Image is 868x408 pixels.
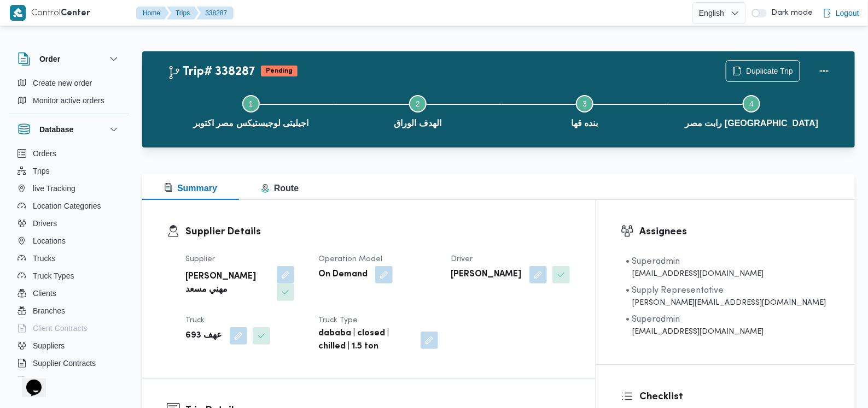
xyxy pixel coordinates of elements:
[261,66,298,76] span: Pending
[13,162,125,180] button: Trips
[394,117,441,130] span: الهدف الوراق
[13,74,125,92] button: Create new order
[33,199,101,212] span: Location Categories
[13,232,125,250] button: Locations
[18,52,120,66] button: Order
[11,364,46,397] iframe: chat widget
[451,268,522,281] b: [PERSON_NAME]
[626,268,764,280] div: [EMAIL_ADDRESS][DOMAIN_NAME]
[626,284,826,309] span: • Supply Representative mohamed.sabry@illa.com.eg
[13,302,125,320] button: Branches
[164,184,217,193] span: Summary
[249,99,253,108] span: 1
[33,234,66,247] span: Locations
[746,64,793,78] span: Duplicate Trip
[639,389,830,404] h3: Checklist
[318,327,413,353] b: dababa | closed | chilled | 1.5 ton
[626,297,826,309] div: [PERSON_NAME][EMAIL_ADDRESS][DOMAIN_NAME]
[626,284,826,297] div: • Supply Representative
[33,322,88,335] span: Client Contracts
[13,285,125,302] button: Clients
[13,250,125,267] button: Trucks
[13,215,125,232] button: Drivers
[39,123,73,136] h3: Database
[813,60,835,82] button: Actions
[61,9,90,17] b: Center
[167,82,334,139] button: اجيليتى لوجيستيكس مصر اكتوبر
[13,267,125,285] button: Truck Types
[185,270,269,297] b: [PERSON_NAME] مهني مسعد
[626,313,764,338] span: • Superadmin mostafa.elrouby@illa.com.eg
[13,92,125,109] button: Monitor active orders
[33,164,50,178] span: Trips
[193,117,308,130] span: اجيليتى لوجيستيكس مصر اكتوبر
[685,117,818,130] span: رابت مصر [GEOGRAPHIC_DATA]
[13,197,125,215] button: Location Categories
[185,256,215,263] span: Supplier
[33,269,74,282] span: Truck Types
[18,123,120,136] button: Database
[33,252,55,265] span: Trucks
[9,74,129,114] div: Order
[668,82,835,139] button: رابت مصر [GEOGRAPHIC_DATA]
[33,374,60,387] span: Devices
[185,317,205,324] span: Truck
[582,99,587,108] span: 3
[818,2,864,24] button: Logout
[9,145,129,381] div: Database
[10,5,26,21] img: X8yXhbKr1z7QwAAAABJRU5ErkJggg==
[626,326,764,338] div: [EMAIL_ADDRESS][DOMAIN_NAME]
[318,268,368,281] b: On Demand
[626,255,764,268] div: • Superadmin
[767,9,813,17] span: Dark mode
[334,82,501,139] button: الهدف الوراق
[266,68,293,74] b: Pending
[318,256,382,263] span: Operation Model
[571,117,598,130] span: بنده قها
[749,99,754,108] span: 4
[33,94,104,107] span: Monitor active orders
[167,65,255,79] h2: Trip# 338287
[261,184,299,193] span: Route
[39,52,60,66] h3: Order
[185,224,571,239] h3: Supplier Details
[13,337,125,354] button: Suppliers
[136,7,169,20] button: Home
[626,255,764,280] span: • Superadmin karim.ragab@illa.com.eg
[13,372,125,389] button: Devices
[502,82,668,139] button: بنده قها
[318,317,358,324] span: Truck Type
[33,339,65,352] span: Suppliers
[185,329,222,342] b: عهف 693
[167,7,199,20] button: Trips
[13,320,125,337] button: Client Contracts
[33,147,56,160] span: Orders
[196,7,234,20] button: 338287
[726,60,800,82] button: Duplicate Trip
[416,99,420,108] span: 2
[33,304,65,317] span: Branches
[33,217,57,230] span: Drivers
[13,145,125,162] button: Orders
[13,180,125,197] button: live Tracking
[33,357,96,370] span: Supplier Contracts
[626,313,764,326] div: • Superadmin
[33,76,92,90] span: Create new order
[33,182,75,195] span: live Tracking
[451,256,473,263] span: Driver
[13,354,125,372] button: Supplier Contracts
[33,287,56,300] span: Clients
[639,224,830,239] h3: Assignees
[836,7,859,20] span: Logout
